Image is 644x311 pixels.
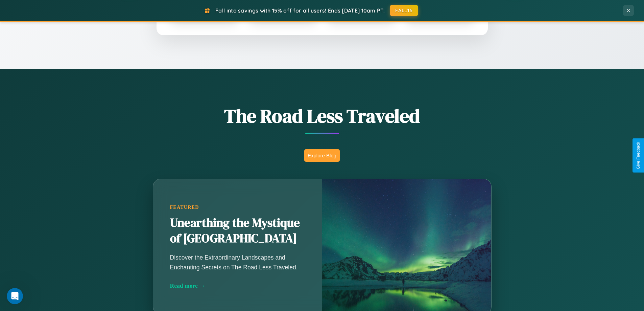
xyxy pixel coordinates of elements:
div: Read more → [170,282,305,289]
p: Discover the Extraordinary Landscapes and Enchanting Secrets on The Road Less Traveled. [170,253,305,272]
h1: The Road Less Traveled [119,103,525,129]
button: FALL15 [390,5,418,16]
button: Explore Blog [304,149,340,162]
span: Fall into savings with 15% off for all users! Ends [DATE] 10am PT. [215,7,385,14]
div: Give Feedback [636,142,641,169]
h2: Unearthing the Mystique of [GEOGRAPHIC_DATA] [170,215,305,246]
div: Featured [170,204,305,210]
iframe: Intercom live chat [7,288,23,304]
